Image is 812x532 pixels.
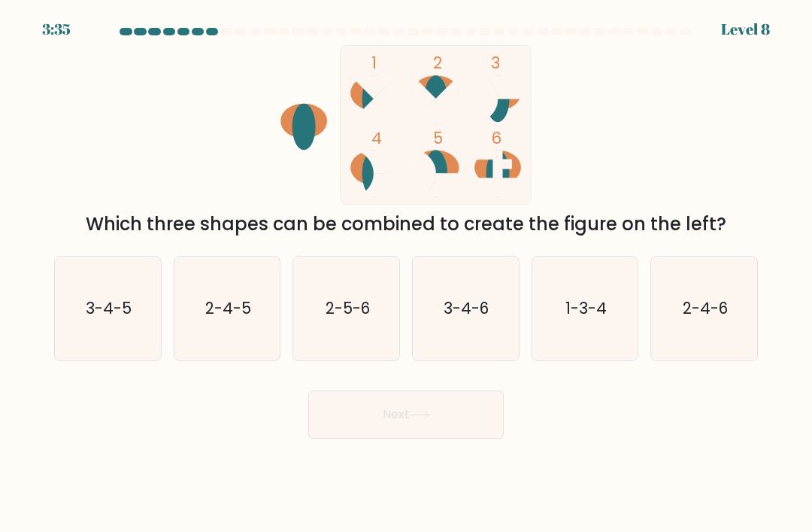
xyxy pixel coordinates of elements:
[371,126,382,150] tspan: 4
[444,297,489,319] text: 3-4-6
[371,51,377,74] tspan: 1
[491,126,501,150] tspan: 6
[63,211,749,238] div: Which three shapes can be combined to create the figure on the left?
[86,297,132,319] text: 3-4-5
[205,297,251,319] text: 2-4-5
[721,18,770,41] div: Level 8
[683,297,728,319] text: 2-4-6
[434,51,443,74] tspan: 2
[491,51,500,74] tspan: 3
[565,297,607,319] text: 1-3-4
[42,18,71,41] div: 3:35
[326,297,370,319] text: 2-5-6
[308,391,504,439] button: Next
[434,126,444,150] tspan: 5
